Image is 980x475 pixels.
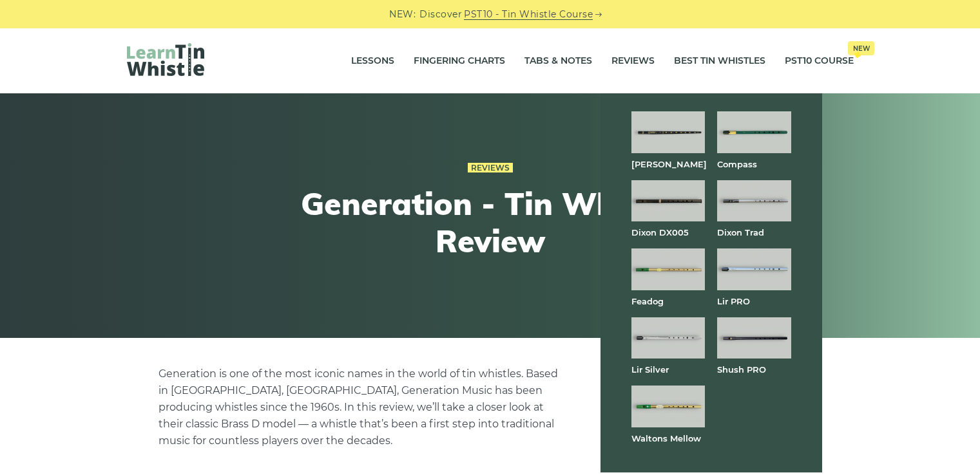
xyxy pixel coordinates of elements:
[631,433,701,443] a: Waltons Mellow
[674,45,765,77] a: Best Tin Whistles
[414,45,505,77] a: Fingering Charts
[611,45,655,77] a: Reviews
[717,317,791,359] img: Shuh PRO tin whistle full front view
[468,163,513,173] a: Reviews
[631,386,705,427] img: Waltons Mellow tin whistle full front view
[717,227,764,237] a: Dixon Trad
[631,296,664,306] a: Feadog
[717,180,791,221] img: Dixon Trad tin whistle full front view
[717,248,791,290] img: Lir PRO aluminum tin whistle full front view
[717,159,757,169] a: Compass
[717,296,750,306] a: Lir PRO
[717,364,766,375] a: Shush PRO
[631,180,705,221] img: Dixon DX005 tin whistle full front view
[631,364,669,375] a: Lir Silver
[524,45,592,77] a: Tabs & Notes
[351,45,394,77] a: Lessons
[127,43,204,76] img: LearnTinWhistle.com
[631,159,707,169] a: [PERSON_NAME]
[631,248,705,290] img: Feadog brass tin whistle full front view
[785,45,854,77] a: PST10 CourseNew
[253,185,727,259] h1: Generation - Tin Whistle Review
[159,366,570,449] p: Generation is one of the most iconic names in the world of tin whistles. Based in [GEOGRAPHIC_DAT...
[631,227,689,237] a: Dixon DX005
[848,41,874,55] span: New
[631,317,705,359] img: Lir Silver tin whistle full front view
